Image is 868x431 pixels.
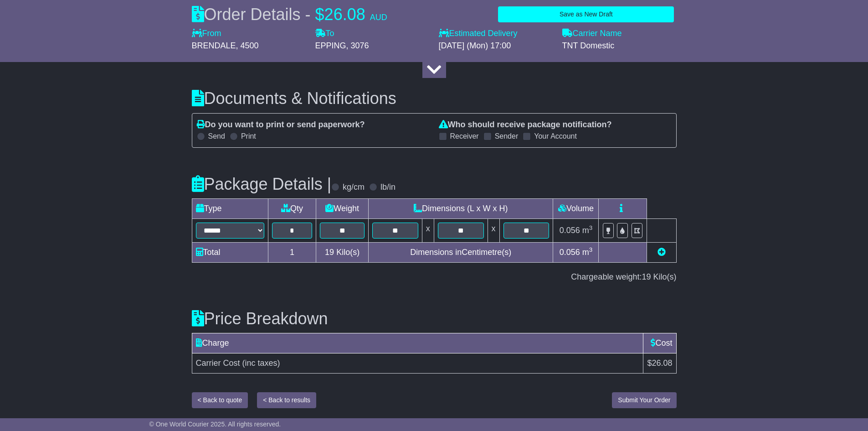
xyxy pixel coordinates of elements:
[192,333,643,353] td: Charge
[439,41,553,51] div: [DATE] (Mon) 17:00
[192,310,677,328] h3: Price Breakdown
[315,5,324,24] span: $
[582,226,593,235] span: m
[450,132,479,140] label: Receiver
[192,29,221,39] label: From
[149,421,281,428] span: © One World Courier 2025. All rights reserved.
[197,120,365,130] label: Do you want to print or send paperwork?
[192,272,677,282] div: Chargeable weight: Kilo(s)
[642,272,651,281] span: 19
[316,199,369,219] td: Weight
[343,182,365,192] label: kg/cm
[242,358,280,368] span: (inc taxes)
[380,182,395,192] label: lb/in
[498,6,674,22] button: Save as New Draft
[560,248,580,257] span: 0.056
[643,333,676,353] td: Cost
[257,392,316,408] button: < Back to results
[488,219,499,243] td: x
[368,199,553,219] td: Dimensions (L x W x H)
[612,392,676,408] button: Submit Your Order
[236,41,259,50] span: , 4500
[268,243,316,263] td: 1
[268,199,316,219] td: Qty
[315,41,346,50] span: EPPING
[439,29,553,39] label: Estimated Delivery
[439,120,612,130] label: Who should receive package notification?
[657,248,666,257] a: Add new item
[647,358,672,368] span: $26.08
[192,392,248,408] button: < Back to quote
[192,41,236,50] span: BRENDALE
[208,132,225,140] label: Send
[562,29,622,39] label: Carrier Name
[589,224,593,231] sup: 3
[316,243,369,263] td: Kilo(s)
[495,132,519,140] label: Sender
[582,248,593,257] span: m
[241,132,256,140] label: Print
[368,243,553,263] td: Dimensions in Centimetre(s)
[560,226,580,235] span: 0.056
[553,199,599,219] td: Volume
[192,243,268,263] td: Total
[370,13,387,22] span: AUD
[562,41,677,51] div: TNT Domestic
[324,5,365,24] span: 26.08
[192,199,268,219] td: Type
[534,132,577,140] label: Your Account
[325,248,334,257] span: 19
[618,396,670,404] span: Submit Your Order
[196,358,240,368] span: Carrier Cost
[192,5,387,24] div: Order Details -
[422,219,434,243] td: x
[192,89,677,108] h3: Documents & Notifications
[589,246,593,253] sup: 3
[346,41,369,50] span: , 3076
[192,175,332,193] h3: Package Details |
[315,29,334,39] label: To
